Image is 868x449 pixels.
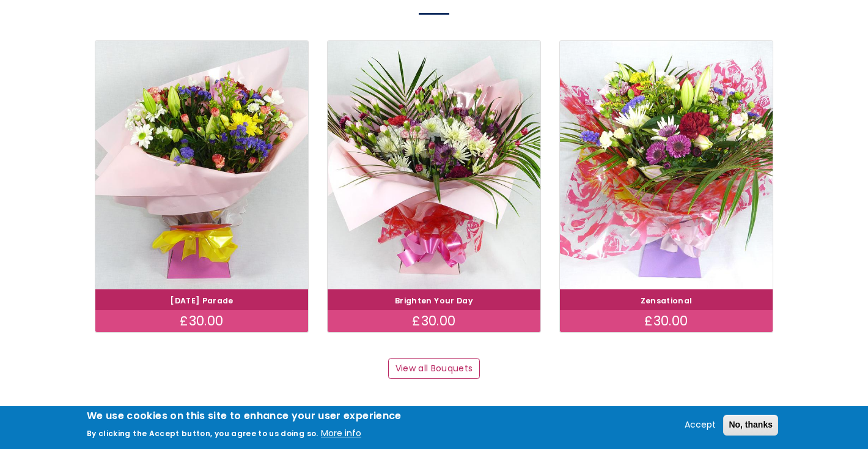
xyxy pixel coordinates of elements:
[328,310,540,332] div: £30.00
[87,409,402,423] h2: We use cookies on this site to enhance your user experience
[395,295,473,306] a: Brighten Your Day
[723,415,778,436] button: No, thanks
[95,41,308,289] img: Carnival Parade
[87,428,318,439] p: By clicking the Accept button, you agree to us doing so.
[560,41,773,289] img: Zensational
[641,295,693,306] a: Zensational
[560,310,773,332] div: £30.00
[680,418,721,432] button: Accept
[95,310,308,332] div: £30.00
[321,426,361,441] button: More info
[170,295,234,306] a: [DATE] Parade
[328,41,540,289] img: Brighten Your Day
[388,358,480,379] a: View all Bouquets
